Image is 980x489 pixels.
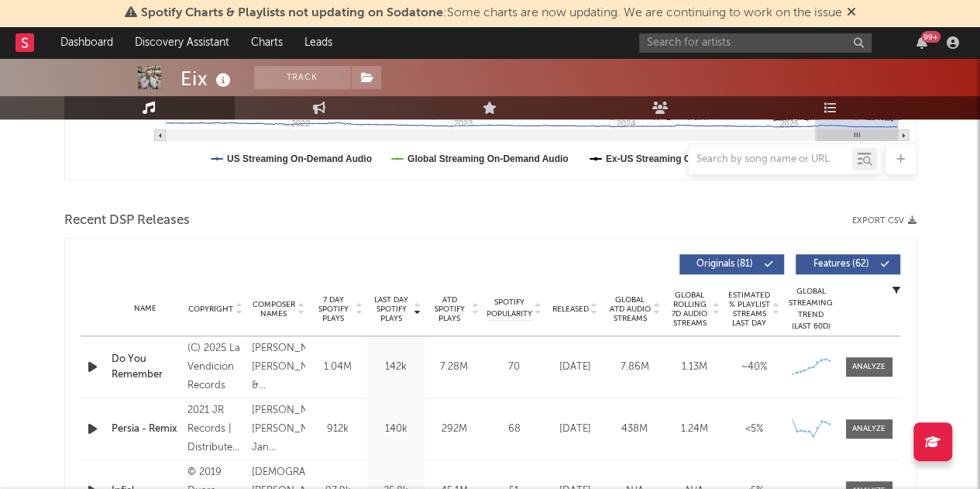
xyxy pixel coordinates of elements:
[240,27,294,58] a: Charts
[112,303,180,315] div: Name
[609,295,652,323] span: Global ATD Audio Streams
[141,7,443,19] span: Spotify Charts & Playlists not updating on Sodatone
[313,360,363,375] div: 1.04M
[549,422,601,437] div: [DATE]
[679,254,784,274] button: Originals(81)
[728,291,771,328] span: Estimated % Playlist Streams Last Day
[181,66,235,91] div: Eix
[429,295,470,323] span: ATD Spotify Plays
[371,360,421,375] div: 142k
[294,27,343,58] a: Leads
[552,305,589,314] span: Released
[429,422,480,437] div: 292M
[371,295,412,323] span: Last Day Spotify Plays
[313,295,354,323] span: 7 Day Spotify Plays
[487,422,542,437] div: 68
[669,291,711,328] span: Global Rolling 7D Audio Streams
[609,360,661,375] div: 7.86M
[921,31,940,43] div: 99 +
[124,27,240,58] a: Discovery Assistant
[371,422,421,437] div: 140k
[252,339,305,395] div: [PERSON_NAME], [PERSON_NAME] & [PERSON_NAME]
[313,422,363,437] div: 912k
[689,260,761,269] span: Originals ( 81 )
[916,36,927,49] button: 99+
[806,260,877,269] span: Features ( 62 )
[487,360,542,375] div: 70
[487,297,532,320] span: Spotify Popularity
[549,360,601,375] div: [DATE]
[728,422,780,437] div: <5%
[187,339,244,395] div: (C) 2025 La Vendicion Records
[689,153,852,166] input: Search by song name or URL
[669,422,720,437] div: 1.24M
[609,422,661,437] div: 438M
[669,360,720,375] div: 1.13M
[188,305,233,314] span: Copyright
[429,360,480,375] div: 7.28M
[796,254,900,274] button: Features(62)
[50,27,124,58] a: Dashboard
[64,212,190,230] span: Recent DSP Releases
[252,401,305,457] div: [PERSON_NAME] [PERSON_NAME], Jan [PERSON_NAME] [PERSON_NAME] [PERSON_NAME] [PERSON_NAME] [PERSON_...
[847,7,856,19] span: Dismiss
[788,286,834,332] div: Global Streaming Trend (Last 60D)
[639,33,872,53] input: Search for artists
[112,352,180,382] a: Do You Remember
[254,66,351,89] button: Track
[112,422,180,437] a: Persia - Remix
[728,360,780,375] div: ~ 40 %
[141,7,842,19] span: : Some charts are now updating. We are continuing to work on the issue
[252,300,296,319] span: Composer Names
[187,401,244,457] div: 2021 JR Records | Distributed by InnerCat Music Group, LLC
[852,216,916,226] button: Export CSV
